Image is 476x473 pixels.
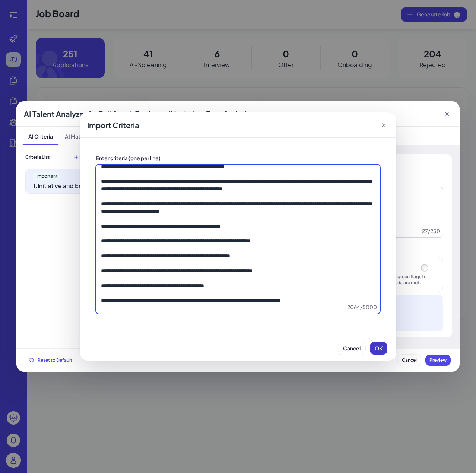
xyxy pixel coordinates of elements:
button: Cancel [338,342,365,355]
div: Enter criteria (one per line) [96,154,380,162]
span: Import Criteria [87,120,139,130]
span: OK [375,345,383,352]
span: Cancel [343,345,361,352]
button: OK [370,342,387,355]
div: 2064 / 5000 [347,303,377,311]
